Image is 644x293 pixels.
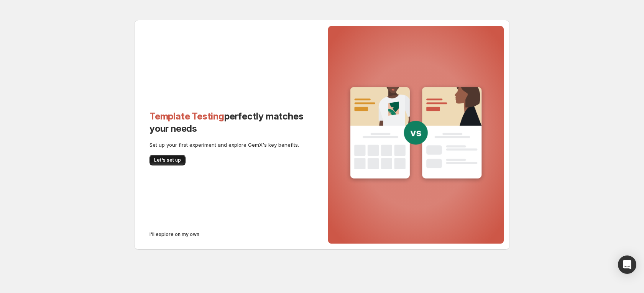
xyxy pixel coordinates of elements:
[345,83,487,185] img: template-testing-guide-bg
[618,255,636,274] div: Open Intercom Messenger
[154,157,181,163] span: Let's set up
[149,155,186,165] button: Let's set up
[149,231,199,237] span: I'll explore on my own
[149,141,307,149] p: Set up your first experiment and explore GemX's key benefits.
[145,229,204,240] button: I'll explore on my own
[149,110,307,135] h2: perfectly matches your needs
[149,111,224,122] span: Template Testing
